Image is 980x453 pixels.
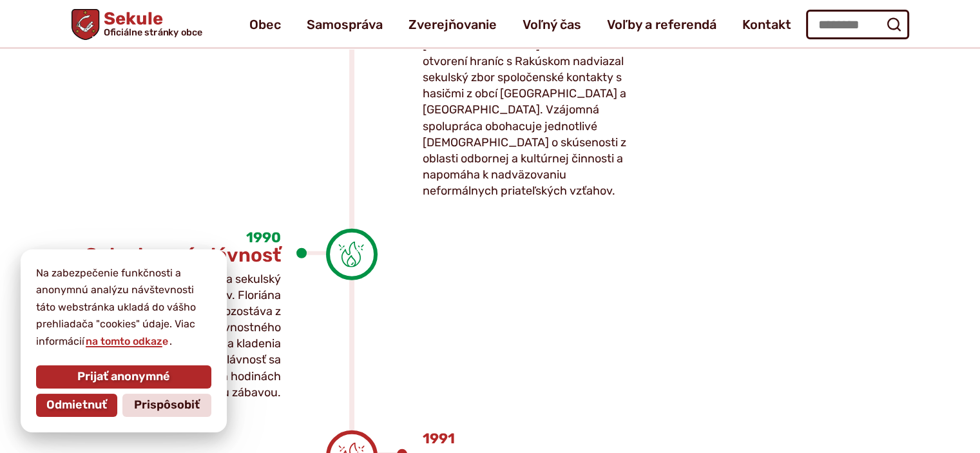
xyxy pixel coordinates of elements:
a: na tomto odkaze [84,335,169,347]
button: Prispôsobiť [122,394,211,417]
h3: Celoobecná slávnosť [72,245,281,266]
a: Obec [249,6,281,43]
p: Na zabezpečenie funkčnosti a anonymnú analýzu návštevnosti táto webstránka ukladá do vášho prehli... [36,265,211,350]
p: 1990 [72,231,281,245]
a: Zverejňovanie [408,6,497,43]
a: Kontakt [742,6,791,43]
img: Prejsť na domovskú stránku [72,9,99,40]
p: Po osamostatnení obce [GEOGRAPHIC_DATA] v roku 1990 a otvorení hraníc s Rakúskom nadviazal sekuls... [423,21,632,199]
button: Odmietnuť [36,394,117,417]
button: Prijať anonymné [36,365,211,389]
span: Prispôsobiť [134,398,200,412]
span: Prijať anonymné [77,370,170,384]
a: Voľby a referendá [607,6,716,43]
p: 1991 [423,432,632,446]
span: Oficiálne stránky obce [103,28,202,37]
span: Sekule [99,10,202,37]
span: Odmietnuť [46,398,107,412]
a: Samospráva [307,6,383,43]
a: Voľný čas [523,6,581,43]
a: Logo Sekule, prejsť na domovskú stránku. [72,9,202,40]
